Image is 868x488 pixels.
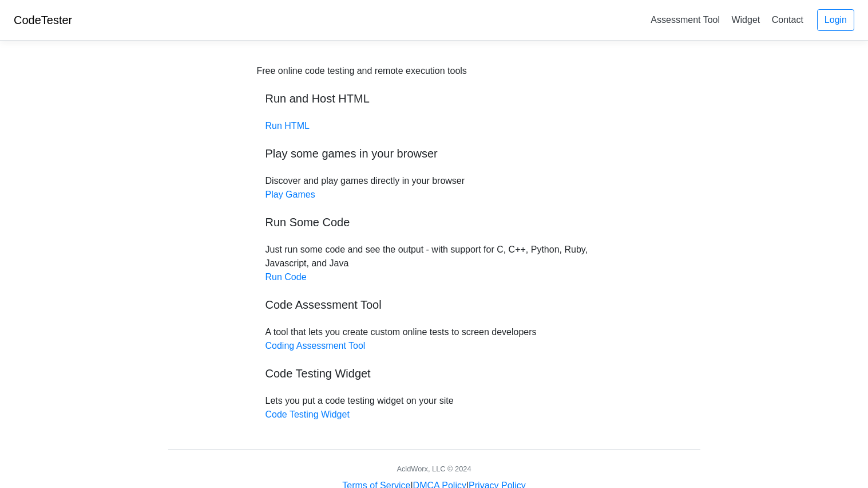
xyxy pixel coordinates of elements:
[257,64,612,422] div: Discover and play games directly in your browser Just run some code and see the output - with sup...
[265,92,603,105] h5: Run and Host HTML
[265,367,603,380] h5: Code Testing Widget
[646,10,724,29] a: Assessment Tool
[397,463,471,474] div: AcidWorx, LLC © 2024
[767,10,808,29] a: Contact
[265,215,603,229] h5: Run Some Code
[265,341,366,351] a: Coding Assessment Tool
[257,64,467,78] div: Free online code testing and remote execution tools
[265,147,603,160] h5: Play some games in your browser
[265,272,307,282] a: Run Code
[265,410,350,419] a: Code Testing Widget
[265,121,310,131] a: Run HTML
[265,298,603,312] h5: Code Assessment Tool
[817,9,854,31] a: Login
[727,10,764,29] a: Widget
[265,190,315,199] a: Play Games
[14,14,72,26] a: CodeTester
